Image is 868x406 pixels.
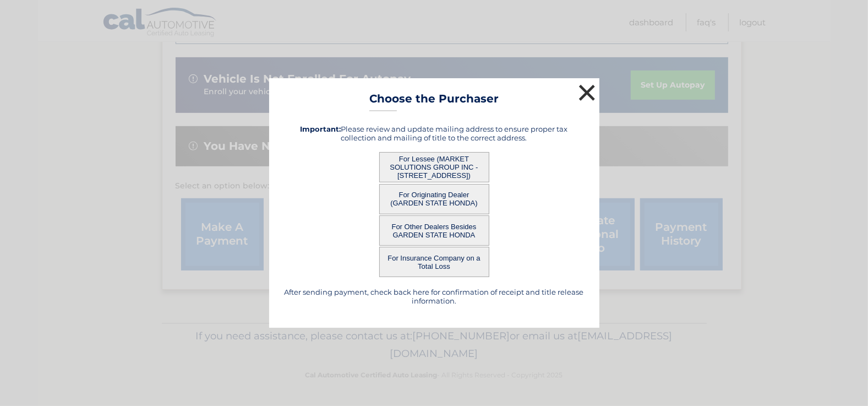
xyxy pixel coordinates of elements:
strong: Important: [301,124,341,133]
button: For Other Dealers Besides GARDEN STATE HONDA [379,215,489,246]
button: For Insurance Company on a Total Loss [379,247,489,277]
h3: Choose the Purchaser [369,92,499,111]
button: × [576,82,598,104]
h5: Please review and update mailing address to ensure proper tax collection and mailing of title to ... [283,124,586,142]
button: For Lessee (MARKET SOLUTIONS GROUP INC - [STREET_ADDRESS]) [379,152,489,182]
h5: After sending payment, check back here for confirmation of receipt and title release information. [283,288,586,305]
button: For Originating Dealer (GARDEN STATE HONDA) [379,184,489,214]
